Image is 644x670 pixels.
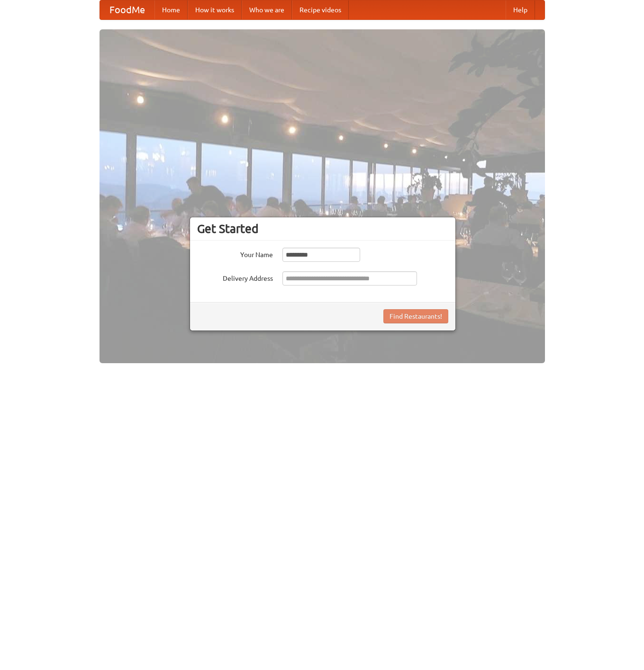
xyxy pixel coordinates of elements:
[292,0,349,19] a: Recipe videos
[197,222,448,236] h3: Get Started
[197,271,273,283] label: Delivery Address
[242,0,292,19] a: Who we are
[383,309,448,323] button: Find Restaurants!
[506,0,535,19] a: Help
[188,0,242,19] a: How it works
[197,248,273,259] label: Your Name
[100,0,154,19] a: FoodMe
[154,0,188,19] a: Home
